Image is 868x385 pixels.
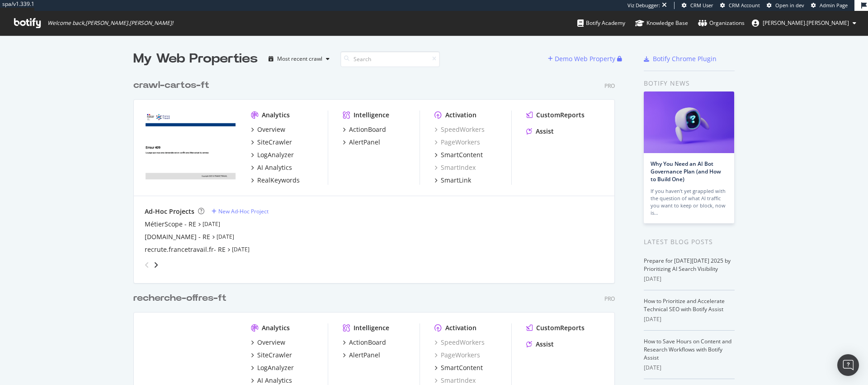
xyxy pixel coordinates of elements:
a: Demo Web Property [548,55,617,63]
div: Intelligence [354,323,389,332]
div: My Web Properties [133,50,258,68]
div: Latest Blog Posts [644,237,735,247]
div: Overview [257,125,285,134]
div: Organizations [698,19,745,28]
a: Botify Chrome Plugin [644,54,717,63]
div: Demo Web Property [555,54,615,63]
a: crawl-cartos-ft [133,79,213,92]
div: [DATE] [644,275,735,283]
div: Ad-Hoc Projects [145,207,194,216]
div: New Ad-Hoc Project [218,207,269,215]
button: [PERSON_NAME].[PERSON_NAME] [745,16,863,30]
div: Analytics [262,323,290,332]
a: SpeedWorkers [434,338,485,347]
a: SmartLink [434,176,471,185]
a: PageWorkers [434,138,480,147]
a: CRM Account [720,2,760,9]
div: RealKeywords [257,176,300,185]
img: Why You Need an AI Bot Governance Plan (and How to Build One) [644,91,734,153]
a: SpeedWorkers [434,125,485,134]
div: Activation [445,111,476,120]
div: Overview [257,338,285,347]
a: MétierScope - RE [145,220,196,229]
div: Analytics [262,111,290,120]
a: SmartContent [434,150,483,159]
div: AI Analytics [257,376,292,385]
div: SmartLink [441,176,471,185]
a: AI Analytics [251,376,292,385]
button: Most recent crawl [265,52,333,66]
div: recrute.francetravail.fr- RE [145,245,226,254]
div: Assist [536,340,554,349]
div: ActionBoard [349,125,386,134]
a: SmartIndex [434,163,476,172]
input: Search [340,51,440,67]
a: recherche-offres-ft [133,292,230,305]
a: CustomReports [526,323,585,332]
div: Most recent crawl [277,56,322,62]
div: Intelligence [354,111,389,120]
span: meghan.evans [763,19,849,27]
a: Organizations [698,11,745,35]
span: CRM Account [729,2,760,9]
div: Assist [536,127,554,136]
div: recherche-offres-ft [133,292,226,305]
div: Botify Academy [577,19,625,28]
a: Prepare for [DATE][DATE] 2025 by Prioritizing AI Search Visibility [644,257,731,273]
a: ActionBoard [343,338,386,347]
div: Knowledge Base [635,19,688,28]
div: Pro [604,295,615,303]
div: CustomReports [536,323,585,332]
a: PageWorkers [434,351,480,360]
div: angle-right [153,260,159,269]
div: SiteCrawler [257,138,292,147]
a: [DATE] [232,245,250,253]
div: Pro [604,82,615,90]
a: SiteCrawler [251,351,292,360]
a: [DATE] [217,233,234,241]
div: Activation [445,323,476,332]
a: CustomReports [526,111,585,120]
div: SmartContent [441,150,483,159]
div: Viz Debugger: [627,2,660,9]
a: CRM User [682,2,713,9]
div: CustomReports [536,111,585,120]
div: LogAnalyzer [257,150,294,159]
a: [DOMAIN_NAME] - RE [145,232,210,241]
div: [DATE] [644,364,735,372]
div: AI Analytics [257,163,292,172]
a: Overview [251,338,285,347]
div: AlertPanel [349,351,380,360]
a: Why You Need an AI Bot Governance Plan (and How to Build One) [651,160,721,183]
img: www.francetravail.fr [145,111,236,184]
a: Knowledge Base [635,11,688,35]
a: AI Analytics [251,163,292,172]
div: SiteCrawler [257,351,292,360]
a: Assist [526,340,554,349]
div: angle-left [141,258,153,272]
span: Admin Page [820,2,848,9]
div: If you haven’t yet grappled with the question of what AI traffic you want to keep or block, now is… [651,188,727,217]
a: ActionBoard [343,125,386,134]
a: [DATE] [203,220,220,228]
div: SmartIndex [434,376,476,385]
a: SmartContent [434,363,483,372]
div: crawl-cartos-ft [133,79,209,92]
a: How to Prioritize and Accelerate Technical SEO with Botify Assist [644,297,725,313]
div: Open Intercom Messenger [837,354,859,376]
span: Open in dev [775,2,804,9]
div: LogAnalyzer [257,363,294,372]
a: Admin Page [811,2,848,9]
a: Botify Academy [577,11,625,35]
a: New Ad-Hoc Project [212,207,269,215]
a: Assist [526,127,554,136]
div: [DATE] [644,315,735,323]
a: LogAnalyzer [251,363,294,372]
a: LogAnalyzer [251,150,294,159]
